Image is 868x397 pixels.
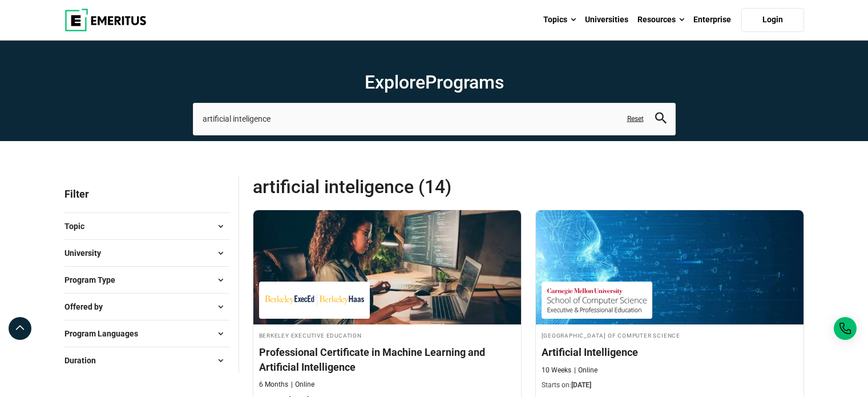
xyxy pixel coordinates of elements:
p: Online [574,366,597,375]
button: University [64,244,229,262]
h1: Explore [193,71,676,94]
input: search-page [193,103,676,135]
span: Program Languages [64,327,147,340]
p: 10 Weeks [542,366,571,375]
span: University [64,247,110,259]
p: Online [291,380,314,390]
span: artificial inteligence (14) [253,175,528,198]
h4: Artificial Intelligence [542,345,798,359]
a: Technology Course by Carnegie Mellon University School of Computer Science - March 12, 2026 Carne... [536,210,804,396]
p: 6 Months [259,380,288,390]
span: Topic [64,220,94,232]
span: [DATE] [571,381,591,389]
h4: Professional Certificate in Machine Learning and Artificial Intelligence [259,345,515,374]
a: search [655,115,667,126]
button: Offered by [64,298,229,315]
span: Duration [64,354,105,367]
span: Program Type [64,274,124,286]
img: Artificial Intelligence | Online Technology Course [536,210,804,324]
img: Professional Certificate in Machine Learning and Artificial Intelligence | Online AI and Machine ... [253,210,521,324]
span: Offered by [64,300,112,313]
p: Filter [64,175,229,212]
span: Programs [425,71,504,93]
img: Carnegie Mellon University School of Computer Science [547,287,647,313]
a: Login [741,8,804,32]
img: Berkeley Executive Education [265,287,364,313]
button: Duration [64,352,229,369]
button: search [655,113,667,126]
h4: Berkeley Executive Education [259,330,515,340]
h4: [GEOGRAPHIC_DATA] of Computer Science [542,330,798,340]
a: Reset search [627,114,644,124]
button: Program Languages [64,325,229,342]
button: Topic [64,218,229,235]
button: Program Type [64,271,229,288]
p: Starts on: [542,380,798,390]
